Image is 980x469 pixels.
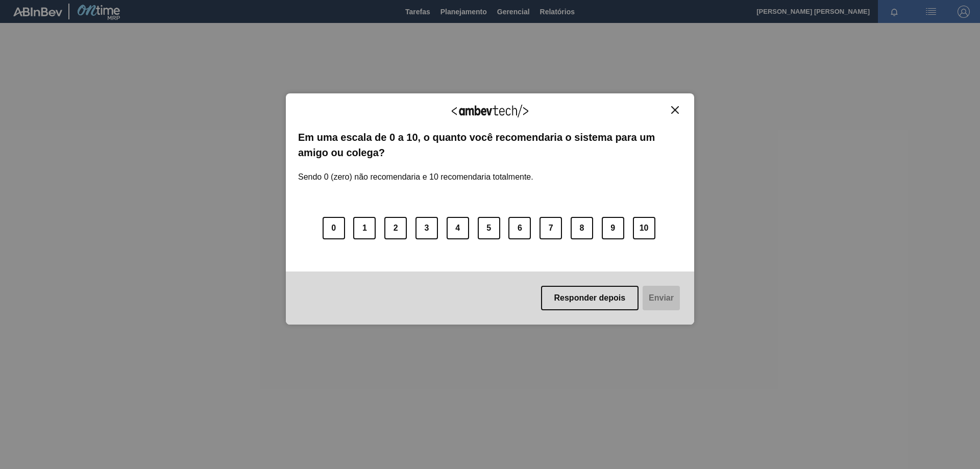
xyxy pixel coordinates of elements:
[415,217,438,239] button: 3
[447,217,469,239] button: 4
[571,217,593,239] button: 8
[540,217,562,239] button: 7
[353,217,376,239] button: 1
[541,286,639,310] button: Responder depois
[633,217,655,239] button: 10
[602,217,624,239] button: 9
[384,217,407,239] button: 2
[671,106,679,114] img: Close
[478,217,500,239] button: 5
[508,217,531,239] button: 6
[298,130,682,161] label: Em uma escala de 0 a 10, o quanto você recomendaria o sistema para um amigo ou colega?
[323,217,345,239] button: 0
[668,106,682,114] button: Close
[298,160,533,182] label: Sendo 0 (zero) não recomendaria e 10 recomendaria totalmente.
[452,105,528,117] img: Logo Ambevtech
